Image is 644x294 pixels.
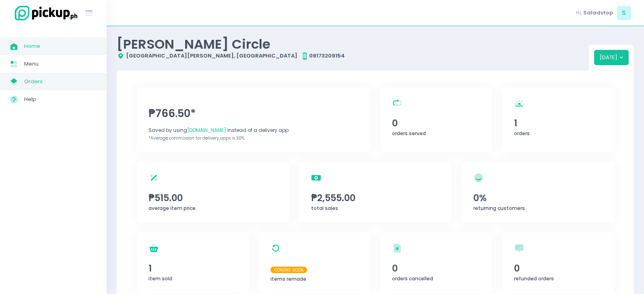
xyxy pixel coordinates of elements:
span: Hi, [576,9,582,17]
span: returning customers [473,205,525,212]
span: orders served [392,130,426,137]
span: S [617,6,631,20]
span: 0 [514,261,602,275]
button: [DATE] [594,50,629,65]
a: 1item sold [137,232,249,293]
a: ₱2,555.00total sales [299,162,451,222]
div: [GEOGRAPHIC_DATA][PERSON_NAME], [GEOGRAPHIC_DATA] 09173209154 [117,52,589,60]
a: ₱515.00average item price [137,162,289,222]
span: Menu [24,59,97,69]
span: orders [514,130,530,137]
span: orders cancelled [392,275,433,282]
span: ₱515.00 [149,191,277,205]
span: Orders [24,76,97,87]
span: 1 [149,261,237,275]
a: 0orders cancelled [380,232,492,293]
span: 0% [473,191,602,205]
span: Help [24,94,97,105]
div: [PERSON_NAME] Circle [117,36,589,52]
a: 0refunded orders [502,232,614,293]
span: 0 [392,261,480,275]
span: Home [24,41,97,51]
span: refunded orders [514,275,554,282]
span: item sold [149,275,172,282]
span: Coming Soon [270,267,308,273]
span: *Average commission for delivery apps is 30% [149,135,244,141]
a: 0orders served [380,87,492,152]
span: 1 [514,116,602,130]
img: logo [10,4,78,22]
span: Saladstop [583,9,613,17]
span: [DOMAIN_NAME] [187,127,226,134]
a: 1orders [502,87,614,152]
div: Saved by using instead of a delivery app [149,127,359,134]
span: ₱766.50* [149,106,359,121]
a: 0%returning customers [462,162,614,222]
span: 0 [392,116,480,130]
span: average item price [149,205,196,212]
span: total sales [311,205,338,212]
span: items remade [270,275,306,282]
span: ₱2,555.00 [311,191,440,205]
